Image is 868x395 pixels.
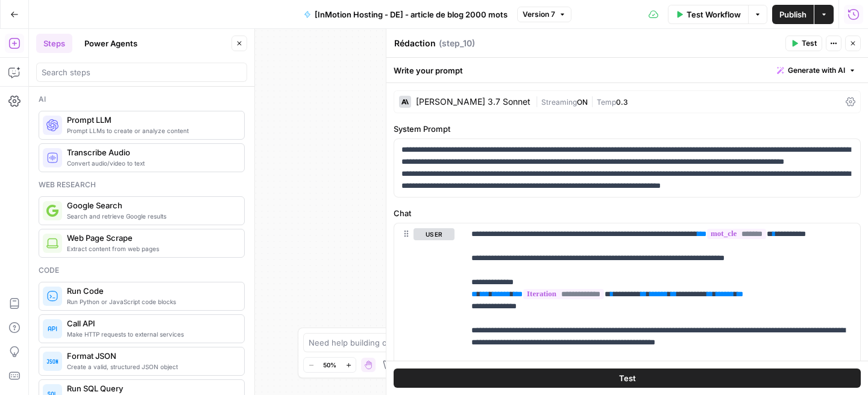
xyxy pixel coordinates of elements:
span: Publish [779,8,807,20]
button: Publish [772,5,814,24]
div: [PERSON_NAME] 3.7 Sonnet [416,98,530,106]
span: Test Workflow [687,8,741,20]
span: Make HTTP requests to external services [67,329,234,339]
span: Prompt LLM [67,114,234,126]
span: Generate with AI [788,65,845,76]
button: [InMotion Hosting - DE] - article de blog 2000 mots [297,5,515,24]
span: Convert audio/video to text [67,158,234,168]
span: Streaming [541,98,577,107]
span: Test [802,38,817,49]
button: Steps [36,34,72,53]
span: | [588,95,597,107]
span: Transcribe Audio [67,146,234,158]
button: Power Agents [77,34,145,53]
button: Generate with AI [772,63,861,78]
span: Temp [597,98,616,107]
span: Google Search [67,199,234,211]
div: Web research [39,179,245,190]
textarea: Rédaction [394,37,436,49]
span: Version 7 [523,9,555,20]
label: System Prompt [394,123,861,135]
span: Prompt LLMs to create or analyze content [67,126,234,135]
span: Run Code [67,285,234,297]
span: ON [577,98,588,107]
span: 0.3 [616,98,628,107]
span: Test [619,372,636,384]
button: Test [394,369,861,388]
span: ( step_10 ) [439,37,475,49]
span: Extract content from web pages [67,244,234,253]
button: Version 7 [517,7,571,22]
button: Test [785,36,822,51]
span: Run Python or JavaScript code blocks [67,297,234,306]
span: Search and retrieve Google results [67,211,234,221]
label: Chat [394,207,861,219]
div: Code [39,265,245,276]
span: | [535,95,541,107]
button: Test Workflow [668,5,748,24]
button: user [414,228,454,240]
div: Ai [39,94,245,105]
span: Web Page Scrape [67,232,234,244]
span: Run SQL Query [67,382,234,394]
div: Write your prompt [386,58,868,82]
span: Create a valid, structured JSON object [67,362,234,372]
span: [InMotion Hosting - DE] - article de blog 2000 mots [315,8,508,20]
span: Format JSON [67,350,234,362]
span: 50% [323,360,336,370]
input: Search steps [42,66,242,78]
span: Call API [67,317,234,329]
